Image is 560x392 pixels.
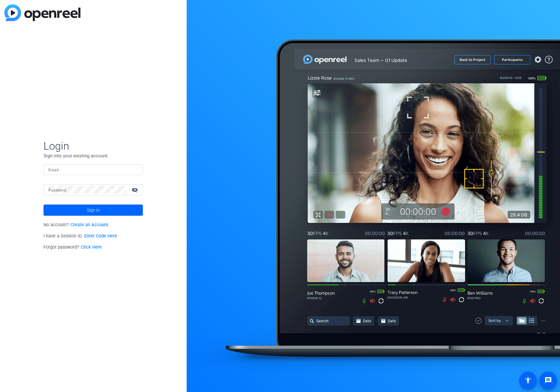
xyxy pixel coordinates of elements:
button: Sign in [43,205,143,216]
a: Enter Code Here [84,233,117,239]
span: Login [43,139,143,152]
span: No account? [43,222,108,228]
mat-label: Password [48,188,66,192]
span: Sign in [87,202,100,218]
span: I have a Session ID. [43,233,117,239]
input: Enter Email Address [48,166,138,173]
span: Forgot password? [43,245,102,250]
p: Sign into your existing account. [43,152,143,159]
mat-icon: accessibility [524,376,532,384]
a: Create an Account [71,222,108,228]
mat-icon: message [544,376,552,384]
mat-icon: visibility_off [128,185,143,194]
mat-label: Email [48,168,59,172]
a: Click Here [81,245,102,250]
img: blue-gradient.svg [4,4,80,21]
